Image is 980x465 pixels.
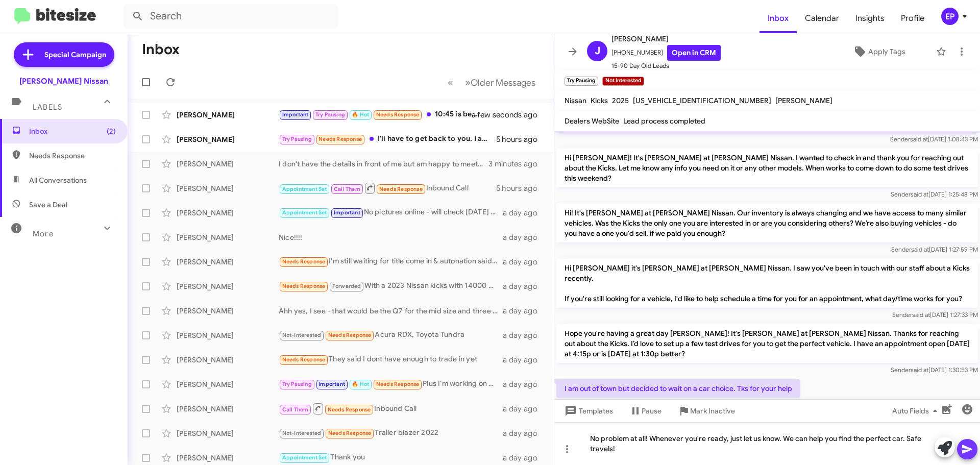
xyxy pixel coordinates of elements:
span: Needs Response [318,136,362,142]
div: a day ago [503,428,546,438]
div: [PERSON_NAME] [177,379,279,389]
span: Sender [DATE] 1:30:53 PM [891,366,978,374]
div: a day ago [503,453,546,463]
span: Needs Response [376,381,420,387]
div: [PERSON_NAME] [177,159,279,169]
span: Inbox [759,4,797,33]
span: Nissan [565,96,586,105]
div: Plus I'm working on my credit too [279,378,503,390]
span: All Conversations [29,175,87,185]
span: Special Campaign [44,50,106,60]
small: Not Interested [602,77,644,86]
div: Acura RDX, Toyota Tundra [279,329,503,341]
div: [PERSON_NAME] [177,330,279,340]
span: [PERSON_NAME] [611,33,721,45]
div: They said I dont have enough to trade in yet [279,354,503,365]
div: a day ago [503,281,546,291]
button: Templates [554,402,621,420]
span: Not-Interested [282,332,322,338]
nav: Page navigation example [442,72,542,93]
a: Special Campaign [14,42,114,67]
small: Try Pausing [565,77,598,86]
span: » [465,76,471,89]
div: 3 minutes ago [488,159,546,169]
button: Previous [442,72,459,93]
span: Important [334,209,360,216]
span: Sender [DATE] 1:08:43 PM [890,135,978,143]
div: [PERSON_NAME] [177,306,279,316]
div: a day ago [503,232,546,242]
div: Inbound Call [279,182,496,194]
span: Needs Response [328,332,372,338]
span: Needs Response [376,111,420,118]
span: [PERSON_NAME] [775,96,832,105]
span: said at [912,311,930,319]
div: [PERSON_NAME] [177,404,279,414]
div: a few seconds ago [484,110,546,120]
div: [PERSON_NAME] [177,110,279,120]
div: I'm still waiting for title come in & autonation said they would do 13,000$... [279,256,503,267]
div: a day ago [503,306,546,316]
button: EP [933,8,969,25]
span: Calendar [797,4,847,33]
span: More [33,229,54,238]
span: Sender [DATE] 1:27:33 PM [892,311,978,319]
p: Hi [PERSON_NAME] it's [PERSON_NAME] at [PERSON_NAME] Nissan. I saw you've been in touch with our ... [556,259,978,308]
span: Forwarded [330,282,363,291]
span: Labels [33,103,62,112]
div: [PERSON_NAME] [177,134,279,144]
span: Try Pausing [282,136,312,142]
div: a day ago [503,330,546,340]
input: Search [124,4,338,29]
div: Ahh yes, I see - that would be the Q7 for the mid size and three rows of seats; had you considere... [279,306,503,316]
div: [PERSON_NAME] [177,183,279,193]
div: I don't have the details in front of me but am happy to meet and explore those options with you. ... [279,159,488,169]
div: [PERSON_NAME] Nissan [19,76,108,86]
span: 🔥 Hot [352,381,369,387]
span: Older Messages [471,77,535,88]
span: Kicks [591,96,608,105]
span: J [595,43,600,59]
span: Auto Fields [892,402,941,420]
span: Needs Response [328,430,372,436]
span: said at [911,366,928,374]
button: Pause [621,402,670,420]
span: Not-Interested [282,430,322,436]
span: Call Them [334,186,360,192]
div: [PERSON_NAME] [177,232,279,242]
span: « [448,76,453,89]
span: Appointment Set [282,186,327,192]
span: [US_VEHICLE_IDENTIFICATION_NUMBER] [633,96,771,105]
span: Appointment Set [282,454,327,461]
div: [PERSON_NAME] [177,453,279,463]
span: Sender [DATE] 1:25:48 PM [891,190,978,198]
span: Pause [642,402,661,420]
div: EP [941,8,959,25]
span: said at [911,246,929,253]
div: [PERSON_NAME] [177,281,279,291]
span: Inbox [29,126,116,136]
div: a day ago [503,379,546,389]
span: Needs Response [282,258,326,265]
button: Mark Inactive [670,402,743,420]
span: Dealers WebSite [565,116,619,126]
span: Try Pausing [315,111,345,118]
span: said at [911,190,928,198]
span: Lead process completed [623,116,705,126]
p: Hope you're having a great day [PERSON_NAME]! It's [PERSON_NAME] at [PERSON_NAME] Nissan. Thanks ... [556,324,978,363]
button: Auto Fields [884,402,949,420]
span: Needs Response [379,186,423,192]
span: Save a Deal [29,200,67,210]
a: Profile [893,4,933,33]
span: Call Them [282,406,309,413]
p: I am out of town but decided to wait on a car choice. Tks for your help [556,379,800,398]
button: Apply Tags [826,42,931,61]
span: 2025 [612,96,629,105]
div: Nice!!!! [279,232,503,242]
span: Mark Inactive [690,402,735,420]
span: Apply Tags [868,42,905,61]
span: Important [282,111,309,118]
a: Open in CRM [667,45,721,61]
a: Insights [847,4,893,33]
